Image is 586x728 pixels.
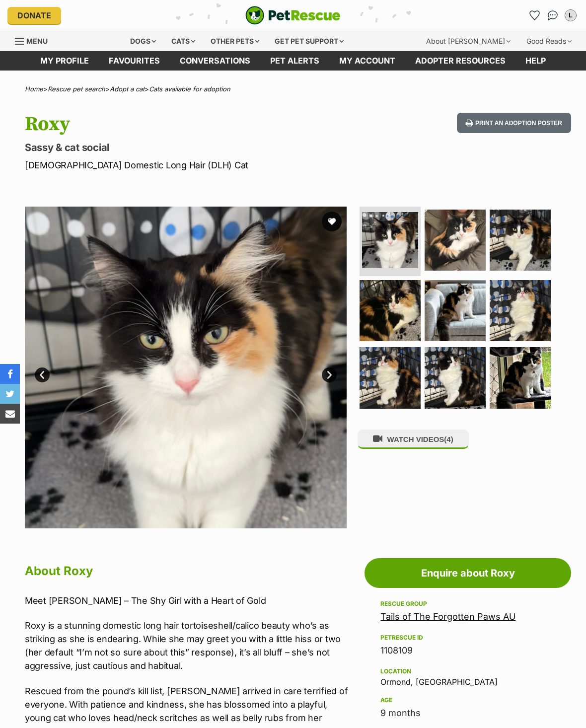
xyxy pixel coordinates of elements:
a: Menu [15,31,55,49]
span: Menu [26,37,48,45]
div: Age [380,696,555,704]
a: Adopt a cat [110,85,145,93]
ul: Account quick links [527,7,579,23]
img: Photo of Roxy [25,207,347,528]
div: L [566,10,576,20]
div: About [PERSON_NAME] [419,31,517,51]
div: PetRescue ID [380,634,555,642]
div: Dogs [123,31,163,51]
h2: About Roxy [25,560,349,582]
button: favourite [322,212,342,231]
a: Tails of The Forgotten Paws AU [380,611,515,622]
a: Enquire about Roxy [365,558,571,588]
button: My account [563,7,579,23]
p: [DEMOGRAPHIC_DATA] Domestic Long Hair (DLH) Cat [25,158,359,172]
div: Ormond, [GEOGRAPHIC_DATA] [380,665,555,686]
img: chat-41dd97257d64d25036548639549fe6c8038ab92f7586957e7f3b1b290dea8141.svg [548,10,558,20]
img: Photo of Roxy [425,280,486,341]
a: conversations [170,51,260,71]
p: Meet [PERSON_NAME] – The Shy Girl with a Heart of Gold [25,594,349,607]
a: Adopter resources [405,51,515,71]
a: Help [515,51,556,71]
a: Favourites [527,7,543,23]
img: Photo of Roxy [360,280,421,341]
a: Pet alerts [260,51,329,71]
a: PetRescue [245,6,341,25]
a: Rescue pet search [48,85,105,93]
img: Photo of Roxy [362,212,418,268]
a: My profile [30,51,99,71]
div: Other pets [204,31,266,51]
img: Photo of Roxy [360,347,421,408]
a: Conversations [545,7,561,23]
a: Prev [35,367,50,382]
div: 9 months [380,706,555,720]
img: Photo of Roxy [425,210,486,271]
div: 1108109 [380,644,555,657]
div: Cats [164,31,202,51]
span: (4) [444,435,453,443]
div: Rescue group [380,600,555,608]
a: Home [25,85,43,93]
a: Cats available for adoption [149,85,230,93]
img: Photo of Roxy [490,280,551,341]
h1: Roxy [25,113,359,136]
div: Location [380,667,555,675]
img: Photo of Roxy [490,347,551,408]
a: Next [322,367,337,382]
p: Roxy is a stunning domestic long hair tortoiseshell/calico beauty who’s as striking as she is end... [25,619,349,672]
img: Photo of Roxy [425,347,486,408]
div: Get pet support [268,31,351,51]
a: Donate [7,7,61,24]
button: WATCH VIDEOS(4) [358,430,469,449]
div: Good Reads [519,31,579,51]
button: Print an adoption poster [457,113,571,133]
img: Photo of Roxy [490,210,551,271]
p: Sassy & cat social [25,141,359,154]
a: Favourites [99,51,170,71]
img: logo-cat-932fe2b9b8326f06289b0f2fb663e598f794de774fb13d1741a6617ecf9a85b4.svg [245,6,341,25]
a: My account [329,51,405,71]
